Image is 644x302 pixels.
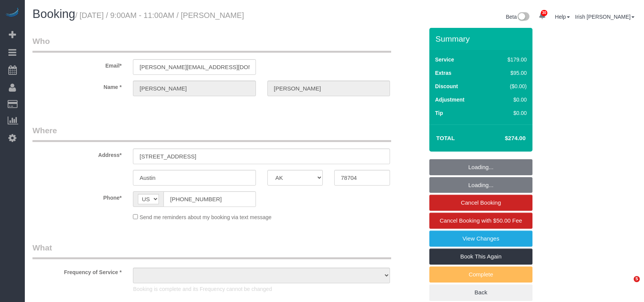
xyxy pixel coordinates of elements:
[435,82,458,90] label: Discount
[634,276,640,282] span: 5
[429,249,532,265] a: Book This Again
[75,11,244,19] small: / [DATE] / 9:00AM - 11:00AM / [PERSON_NAME]
[440,217,522,224] span: Cancel Booking with $50.00 Fee
[163,191,256,207] input: Phone*
[27,59,127,69] label: Email*
[535,8,550,24] a: 30
[133,285,390,293] p: Booking is complete and its Frequency cannot be changed
[27,191,127,202] label: Phone*
[139,214,272,220] span: Send me reminders about my booking via text message
[27,81,127,91] label: Name *
[435,69,451,77] label: Extras
[618,276,636,294] iframe: Intercom live chat
[133,170,256,186] input: City*
[27,149,127,159] label: Address*
[133,81,256,96] input: First Name*
[334,170,390,186] input: Zip Code*
[32,242,391,259] legend: What
[435,34,529,43] h3: Summary
[482,135,526,142] h4: $274.00
[435,96,464,103] label: Adjustment
[429,231,532,247] a: View Changes
[32,125,391,142] legend: Where
[32,7,75,21] span: Booking
[436,135,455,141] strong: Total
[429,213,532,229] a: Cancel Booking with $50.00 Fee
[491,56,527,63] div: $179.00
[32,36,391,53] legend: Who
[133,59,256,75] input: Email*
[491,82,527,90] div: ($0.00)
[491,69,527,77] div: $95.00
[517,12,529,22] img: New interface
[491,109,527,117] div: $0.00
[491,96,527,103] div: $0.00
[435,56,454,63] label: Service
[555,14,570,20] a: Help
[5,8,20,18] img: Automaid Logo
[506,14,529,20] a: Beta
[429,284,532,300] a: Back
[575,14,634,20] a: Irish [PERSON_NAME]
[541,10,547,16] span: 30
[435,109,443,117] label: Tip
[27,266,127,276] label: Frequency of Service *
[429,195,532,211] a: Cancel Booking
[267,81,390,96] input: Last Name*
